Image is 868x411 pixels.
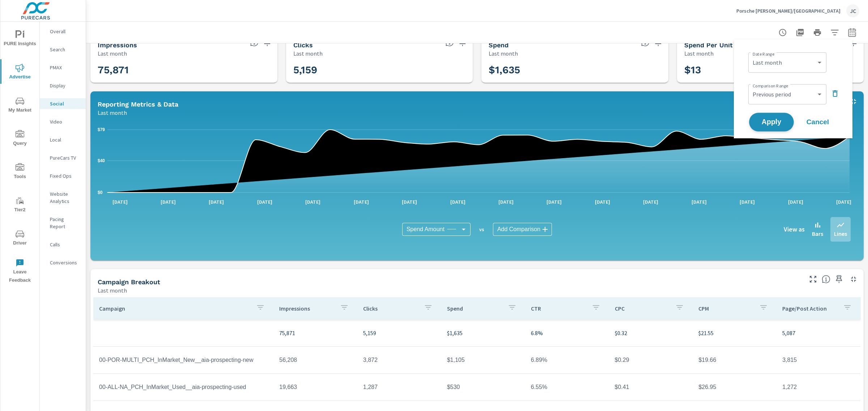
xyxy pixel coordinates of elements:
[793,25,807,40] button: "Export Report to PDF"
[98,100,178,108] h5: Reporting Metrics & Data
[50,259,80,266] p: Conversions
[293,64,466,76] h3: 5,159
[252,198,277,205] p: [DATE]
[40,189,86,207] div: Website Analytics
[40,26,86,37] div: Overall
[776,351,860,369] td: 3,815
[757,119,786,126] span: Apply
[525,378,609,396] td: 6.55%
[98,190,103,195] text: $0
[698,329,771,337] p: $21.55
[782,305,837,312] p: Page/Post Action
[40,170,86,181] div: Fixed Ops
[50,118,80,125] p: Video
[50,241,80,248] p: Calls
[493,198,519,205] p: [DATE]
[3,64,37,81] span: Advertise
[98,158,105,163] text: $40
[684,64,857,76] h3: $13
[471,226,493,233] p: vs
[848,273,859,285] button: Minimize Widget
[684,41,749,49] h5: Spend Per Unit Sold
[50,28,80,35] p: Overall
[156,198,181,205] p: [DATE]
[99,305,250,312] p: Campaign
[846,4,859,17] div: JC
[782,329,855,337] p: 5,087
[3,163,37,181] span: Tools
[609,351,693,369] td: $0.29
[693,351,776,369] td: $19.66
[525,351,609,369] td: 6.89%
[831,198,856,205] p: [DATE]
[784,226,805,233] h6: View as
[615,305,670,312] p: CPC
[638,198,663,205] p: [DATE]
[590,198,615,205] p: [DATE]
[40,62,86,73] div: PMAX
[489,41,509,49] h5: Spend
[98,278,160,286] h5: Campaign Breakout
[489,49,518,58] p: Last month
[98,49,127,58] p: Last month
[0,22,39,287] div: nav menu
[50,172,80,179] p: Fixed Ops
[107,198,133,205] p: [DATE]
[279,329,352,337] p: 75,871
[98,127,105,132] text: $79
[50,154,80,161] p: PureCars TV
[357,378,441,396] td: 1,287
[40,239,86,250] div: Calls
[445,198,471,205] p: [DATE]
[693,378,776,396] td: $26.95
[3,259,37,285] span: Leave Feedback
[357,351,441,369] td: 3,872
[40,80,86,91] div: Display
[796,113,839,131] button: Cancel
[50,82,80,89] p: Display
[497,226,540,233] span: Add Comparison
[783,198,808,205] p: [DATE]
[93,351,273,369] td: 00-POR-MULTI_PCH_InMarket_New__aia-prospecting-new
[204,198,229,205] p: [DATE]
[441,378,525,396] td: $530
[50,216,80,230] p: Pacing Report
[803,119,832,125] span: Cancel
[3,196,37,214] span: Tier2
[827,25,842,40] button: Apply Filters
[40,98,86,109] div: Social
[98,286,127,295] p: Last month
[441,351,525,369] td: $1,105
[834,229,847,238] p: Lines
[609,378,693,396] td: $0.41
[98,108,127,117] p: Last month
[300,198,325,205] p: [DATE]
[698,305,753,312] p: CPM
[40,134,86,145] div: Local
[684,49,714,58] p: Last month
[407,226,444,233] span: Spend Amount
[363,329,435,337] p: 5,159
[845,25,859,40] button: Select Date Range
[363,305,418,312] p: Clicks
[50,136,80,143] p: Local
[40,44,86,55] div: Search
[807,273,819,285] button: Make Fullscreen
[50,100,80,107] p: Social
[493,223,552,236] div: Add Comparison
[833,273,845,285] span: Save this to your personalized report
[615,329,687,337] p: $0.32
[40,116,86,127] div: Video
[279,305,334,312] p: Impressions
[273,378,357,396] td: 19,663
[531,305,586,312] p: CTR
[848,96,859,107] button: Minimize Widget
[40,214,86,232] div: Pacing Report
[50,64,80,71] p: PMAX
[93,378,273,396] td: 00-ALL-NA_PCH_InMarket_Used__aia-prospecting-used
[531,329,603,337] p: 6.8%
[3,97,37,114] span: My Market
[776,378,860,396] td: 1,272
[810,25,825,40] button: Print Report
[3,130,37,148] span: Query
